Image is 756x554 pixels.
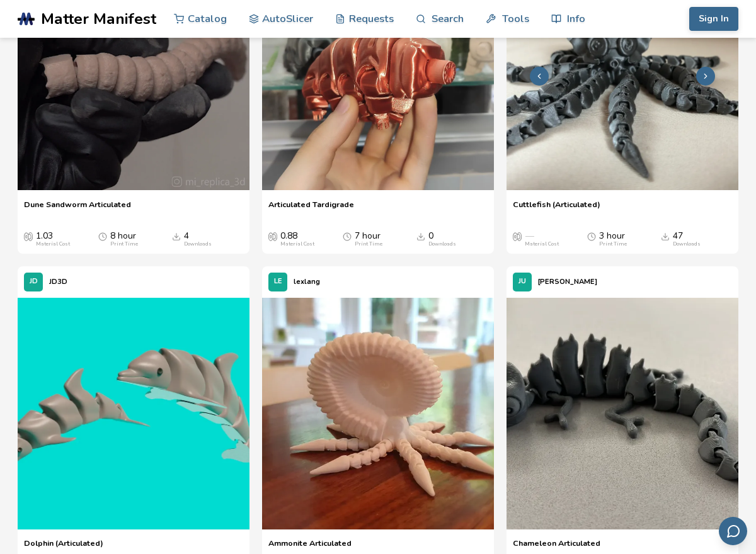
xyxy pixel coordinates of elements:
[518,278,526,286] span: JU
[538,275,597,288] p: [PERSON_NAME]
[98,231,107,241] span: Average Print Time
[280,241,314,247] div: Material Cost
[513,200,600,218] a: Cuttlefish (Articulated)
[24,231,33,241] span: Average Cost
[355,231,382,247] div: 7 hour
[41,10,156,28] span: Matter Manifest
[513,231,522,241] span: Average Cost
[673,241,701,247] div: Downloads
[689,7,738,31] button: Sign In
[172,231,181,241] span: Downloads
[294,275,320,288] p: lexlang
[525,241,559,247] div: Material Cost
[280,231,314,247] div: 0.88
[24,200,131,218] a: Dune Sandworm Articulated
[673,231,701,247] div: 47
[343,231,352,241] span: Average Print Time
[416,231,425,241] span: Downloads
[184,241,212,247] div: Downloads
[719,517,747,545] button: Send feedback via email
[49,275,67,288] p: JD3D
[184,231,212,247] div: 4
[599,231,627,247] div: 3 hour
[355,241,382,247] div: Print Time
[525,231,534,241] span: —
[587,231,596,241] span: Average Print Time
[274,278,282,286] span: LE
[110,241,138,247] div: Print Time
[268,231,277,241] span: Average Cost
[36,231,70,247] div: 1.03
[428,231,456,247] div: 0
[36,241,70,247] div: Material Cost
[428,241,456,247] div: Downloads
[599,241,627,247] div: Print Time
[110,231,138,247] div: 8 hour
[30,278,38,286] span: JD
[661,231,670,241] span: Downloads
[268,200,354,218] a: Articulated Tardigrade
